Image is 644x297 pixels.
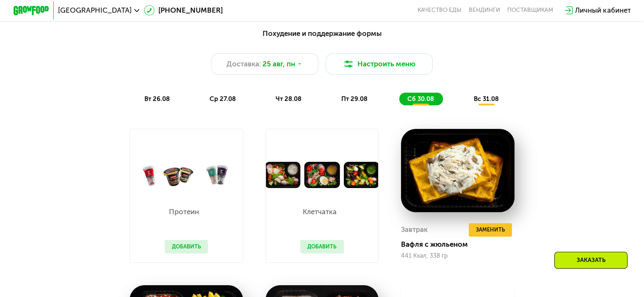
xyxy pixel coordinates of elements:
div: 441 Ккал, 338 гр [401,253,514,259]
div: Завтрак [401,223,428,237]
span: Заменить [475,225,505,234]
button: Заменить [469,223,512,237]
span: вт 26.08 [144,95,170,103]
button: Добавить [300,240,344,253]
span: [GEOGRAPHIC_DATA] [58,7,132,14]
span: сб 30.08 [407,95,434,103]
span: Доставка: [227,59,261,69]
span: вс 31.08 [474,95,499,103]
span: пт 29.08 [341,95,368,103]
p: Клетчатка [300,208,340,215]
span: 25 авг, пн [263,59,295,69]
a: Вендинги [469,7,500,14]
div: поставщикам [507,7,553,14]
div: Вафля с жюльеном [401,240,521,249]
div: Личный кабинет [575,5,630,16]
p: Протеин [165,208,204,215]
span: ср 27.08 [210,95,236,103]
div: Заказать [554,252,627,269]
button: Настроить меню [326,53,433,75]
div: Похудение и поддержание формы [57,28,587,39]
span: чт 28.08 [276,95,301,103]
button: Добавить [165,240,208,253]
a: Качество еды [417,7,462,14]
a: [PHONE_NUMBER] [144,5,223,16]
